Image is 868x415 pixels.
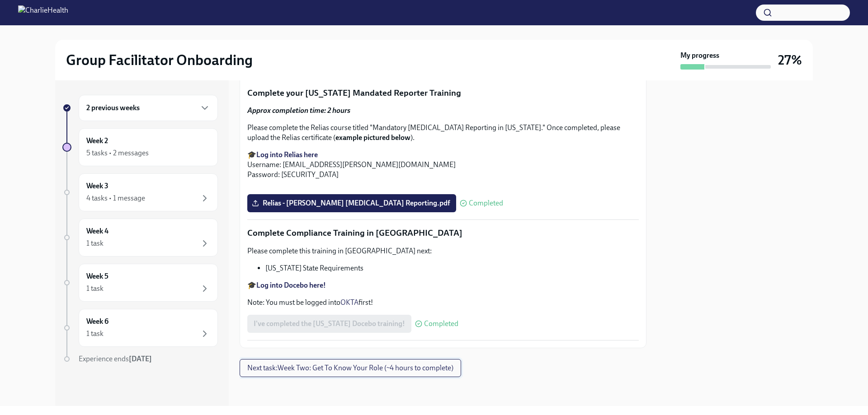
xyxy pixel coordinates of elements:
[86,271,108,281] h6: Week 5
[469,200,503,207] span: Completed
[86,103,140,113] h6: 2 previous weeks
[62,264,218,302] a: Week 51 task
[247,246,639,256] p: Please complete this training in [GEOGRAPHIC_DATA] next:
[247,227,639,239] p: Complete Compliance Training in [GEOGRAPHIC_DATA]
[18,5,68,20] img: CharlieHealth
[86,284,104,294] div: 1 task
[335,133,410,142] strong: example pictured below
[247,364,453,373] span: Next task : Week Two: Get To Know Your Role (~4 hours to complete)
[66,51,253,69] h2: Group Facilitator Onboarding
[424,320,458,327] span: Completed
[86,181,108,191] h6: Week 3
[62,173,218,211] a: Week 34 tasks • 1 message
[247,194,456,212] label: Relias - [PERSON_NAME] [MEDICAL_DATA] Reporting.pdf
[86,193,145,203] div: 4 tasks • 1 message
[254,199,450,208] span: Relias - [PERSON_NAME] [MEDICAL_DATA] Reporting.pdf
[247,123,639,143] p: Please complete the Relias course titled "Mandatory [MEDICAL_DATA] Reporting in [US_STATE]." Once...
[86,329,104,339] div: 1 task
[62,128,218,166] a: Week 25 tasks • 2 messages
[86,317,108,326] h6: Week 6
[62,219,218,256] a: Week 41 task
[778,52,802,68] h3: 27%
[79,354,152,363] span: Experience ends
[86,148,149,158] div: 5 tasks • 2 messages
[247,106,350,115] strong: Approx completion time: 2 hours
[129,354,152,363] strong: [DATE]
[256,150,318,159] a: Log into Relias here
[86,226,108,236] h6: Week 4
[256,281,326,289] a: Log into Docebo here!
[79,95,218,121] div: 2 previous weeks
[265,263,639,273] li: [US_STATE] State Requirements
[240,359,461,377] button: Next task:Week Two: Get To Know Your Role (~4 hours to complete)
[86,136,108,146] h6: Week 2
[247,87,639,99] p: Complete your [US_STATE] Mandated Reporter Training
[86,238,104,248] div: 1 task
[247,298,639,308] p: Note: You must be logged into first!
[680,51,719,61] strong: My progress
[340,298,359,307] a: OKTA
[247,280,639,290] p: 🎓
[247,150,639,180] p: 🎓 Username: [EMAIL_ADDRESS][PERSON_NAME][DOMAIN_NAME] Password: [SECURITY_DATA]
[62,309,218,347] a: Week 61 task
